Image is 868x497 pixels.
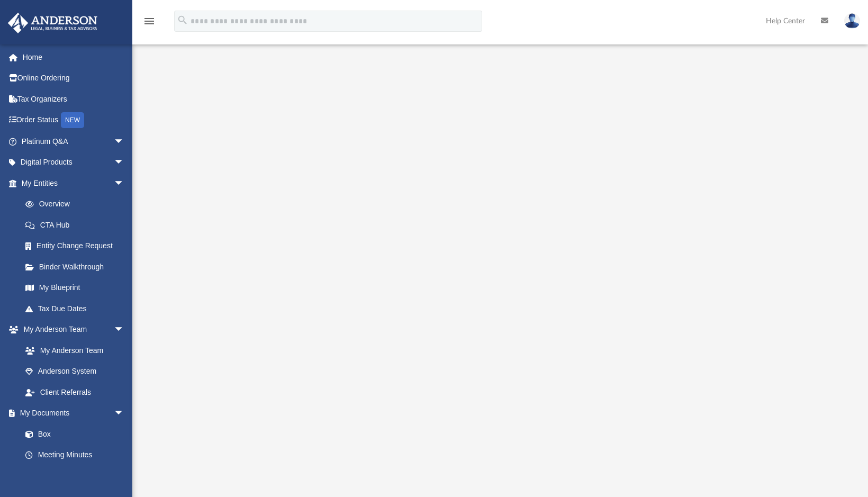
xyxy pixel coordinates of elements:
a: Order StatusNEW [7,110,140,131]
div: NEW [61,112,84,128]
a: Overview [15,194,140,215]
a: Platinum Q&Aarrow_drop_down [7,131,140,152]
a: Anderson System [15,361,135,382]
a: My Documentsarrow_drop_down [7,403,135,424]
a: My Anderson Teamarrow_drop_down [7,319,135,340]
a: menu [143,20,156,28]
span: arrow_drop_down [114,131,135,152]
a: Tax Organizers [7,88,140,110]
a: Entity Change Request [15,236,140,257]
a: Binder Walkthrough [15,256,140,277]
span: arrow_drop_down [114,152,135,174]
a: Digital Productsarrow_drop_down [7,152,140,173]
img: User Pic [844,13,860,29]
i: menu [143,15,156,28]
a: Tax Due Dates [15,298,140,319]
i: search [177,14,188,26]
a: My Anderson Team [15,340,130,361]
a: Client Referrals [15,382,135,403]
a: CTA Hub [15,214,140,236]
a: Meeting Minutes [15,445,135,466]
a: My Blueprint [15,277,135,299]
span: arrow_drop_down [114,319,135,341]
a: Home [7,47,140,68]
span: arrow_drop_down [114,403,135,424]
img: Anderson Advisors Platinum Portal [5,13,101,33]
a: Box [15,423,130,445]
a: My Entitiesarrow_drop_down [7,173,140,194]
span: arrow_drop_down [114,173,135,194]
a: Online Ordering [7,68,140,89]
